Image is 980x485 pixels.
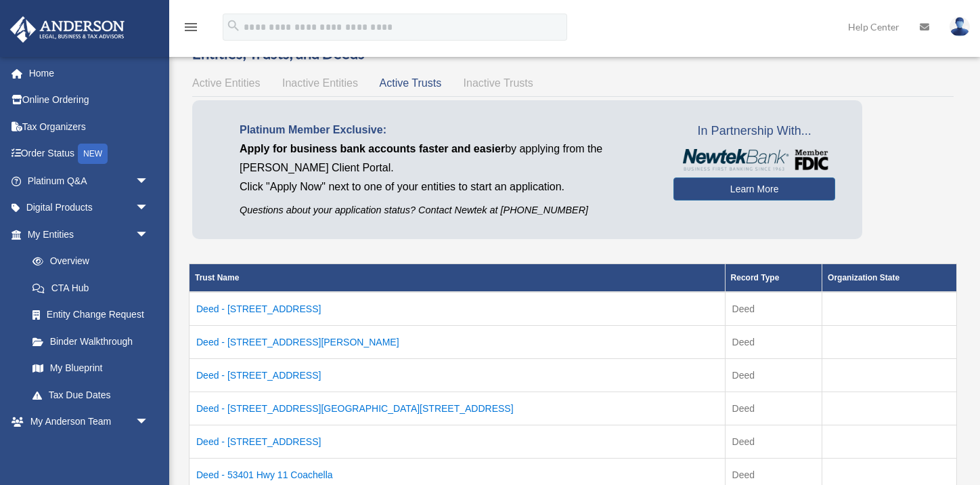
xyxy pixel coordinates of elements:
span: Active Trusts [380,77,442,89]
a: Platinum Q&Aarrow_drop_down [9,167,169,194]
a: My Documentsarrow_drop_down [9,435,169,462]
td: Deed - [STREET_ADDRESS] [190,425,726,459]
a: My Blueprint [19,355,162,382]
td: Deed - [STREET_ADDRESS] [190,359,726,392]
td: Deed - [STREET_ADDRESS][PERSON_NAME] [190,326,726,359]
a: Learn More [673,177,835,201]
a: Entity Change Request [19,301,162,329]
td: Deed [725,359,822,392]
a: Tax Due Dates [19,381,162,408]
td: Deed [725,392,822,425]
span: Active Entities [192,77,260,89]
a: Digital Productsarrow_drop_down [9,194,169,222]
th: Organization State [822,264,957,293]
p: Click "Apply Now" next to one of your entities to start an application. [240,177,653,196]
img: User Pic [950,17,970,37]
td: Deed - [STREET_ADDRESS] [190,292,726,326]
td: Deed - [STREET_ADDRESS][GEOGRAPHIC_DATA][STREET_ADDRESS] [190,392,726,425]
a: My Entitiesarrow_drop_down [9,221,162,248]
a: Order StatusNEW [9,140,169,168]
div: NEW [78,144,108,164]
img: NewtekBankLogoSM.png [680,149,828,171]
span: arrow_drop_down [135,435,162,463]
a: Home [9,60,169,87]
a: Binder Walkthrough [19,328,162,355]
img: Anderson Advisors Platinum Portal [6,16,129,43]
span: arrow_drop_down [135,167,162,195]
span: Apply for business bank accounts faster and easier [240,143,505,154]
a: My Anderson Teamarrow_drop_down [9,408,169,436]
p: by applying from the [PERSON_NAME] Client Portal. [240,140,653,177]
a: CTA Hub [19,274,162,301]
p: Questions about your application status? Contact Newtek at [PHONE_NUMBER] [240,202,653,219]
th: Record Type [725,264,822,293]
a: Overview [19,248,156,275]
td: Deed [725,425,822,459]
i: menu [183,19,199,35]
a: Online Ordering [9,87,169,114]
span: Inactive Entities [282,77,358,89]
span: arrow_drop_down [135,221,162,249]
span: Inactive Trusts [464,77,533,89]
i: search [226,18,241,33]
span: arrow_drop_down [135,194,162,222]
a: menu [183,24,199,35]
th: Trust Name [190,264,726,293]
td: Deed [725,326,822,359]
span: arrow_drop_down [135,408,162,436]
a: Tax Organizers [9,113,169,140]
p: Platinum Member Exclusive: [240,121,653,140]
td: Deed [725,292,822,326]
span: In Partnership With... [673,121,835,142]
